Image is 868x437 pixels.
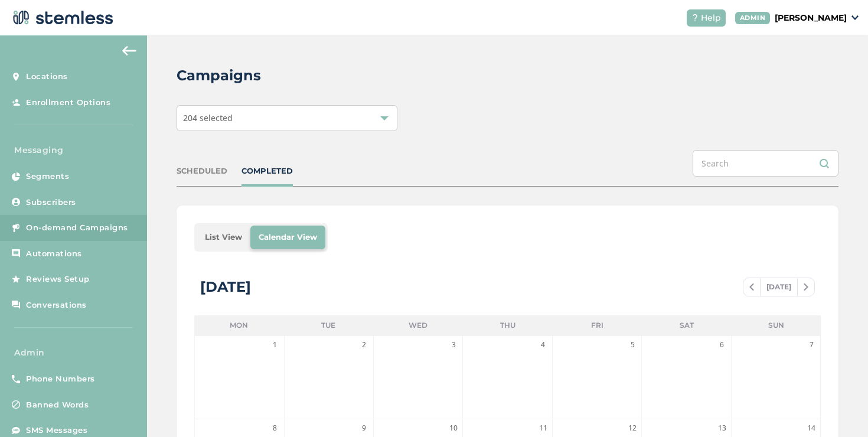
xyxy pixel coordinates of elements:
div: SCHEDULED [177,165,227,177]
span: 10 [448,422,459,434]
span: Banned Words [26,399,89,411]
img: icon-help-white-03924b79.svg [691,14,699,21]
span: 2 [358,339,370,351]
span: 3 [448,339,459,351]
input: Search [693,150,838,177]
span: 7 [805,339,817,351]
li: Thu [463,315,553,335]
span: Segments [26,171,69,182]
span: Enrollment Options [26,97,110,109]
span: [DATE] [760,278,798,296]
span: 11 [537,422,549,434]
span: 14 [805,422,817,434]
span: 6 [716,339,728,351]
p: [PERSON_NAME] [775,12,847,24]
span: Reviews Setup [26,273,90,285]
span: SMS Messages [26,425,87,436]
div: [DATE] [200,276,251,298]
span: Conversations [26,299,87,311]
span: 9 [358,422,370,434]
img: logo-dark-0685b13c.svg [9,6,113,30]
span: 12 [626,422,638,434]
li: List View [197,226,250,249]
span: Locations [26,71,68,83]
span: Phone Numbers [26,373,95,385]
iframe: Chat Widget [809,380,868,437]
span: Subscribers [26,197,76,208]
span: 5 [626,339,638,351]
div: ADMIN [735,12,771,24]
div: COMPLETED [242,165,293,177]
li: Wed [373,315,463,335]
span: 13 [716,422,728,434]
img: icon-chevron-right-bae969c5.svg [804,283,808,291]
li: Tue [284,315,374,335]
span: 204 selected [183,112,233,123]
span: 4 [537,339,549,351]
span: 1 [269,339,281,351]
li: Calendar View [250,226,325,249]
span: 8 [269,422,281,434]
img: glitter-stars-b7820f95.gif [99,268,122,291]
li: Sat [642,315,732,335]
img: icon-chevron-left-b8c47ebb.svg [749,283,754,291]
li: Fri [552,315,642,335]
span: Automations [26,248,82,260]
span: Help [701,12,721,24]
li: Mon [194,315,284,335]
h2: Campaigns [177,65,261,86]
img: icon_down-arrow-small-66adaf34.svg [851,15,859,20]
img: icon-arrow-back-accent-c549486e.svg [122,46,136,56]
span: On-demand Campaigns [26,222,128,234]
li: Sun [731,315,821,335]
